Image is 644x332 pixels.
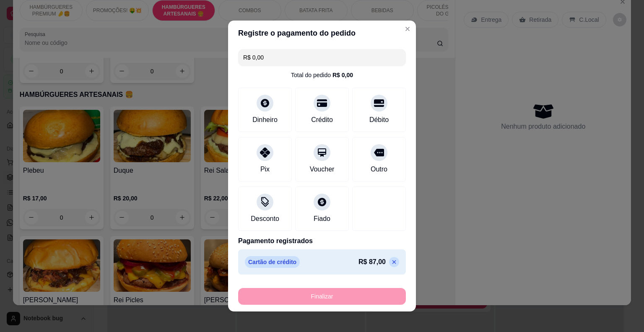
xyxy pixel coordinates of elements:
[228,21,416,46] header: Registre o pagamento do pedido
[243,49,401,66] input: Ex.: hambúrguer de cordeiro
[238,236,406,246] p: Pagamento registrados
[369,115,389,125] div: Débito
[311,115,333,125] div: Crédito
[401,22,414,36] button: Close
[358,257,386,267] p: R$ 87,00
[252,115,278,125] div: Dinheiro
[310,164,335,174] div: Voucher
[245,256,300,268] p: Cartão de crédito
[314,214,330,224] div: Fiado
[260,164,270,174] div: Pix
[291,71,353,79] div: Total do pedido
[251,214,279,224] div: Desconto
[371,164,387,174] div: Outro
[332,71,353,79] div: R$ 0,00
